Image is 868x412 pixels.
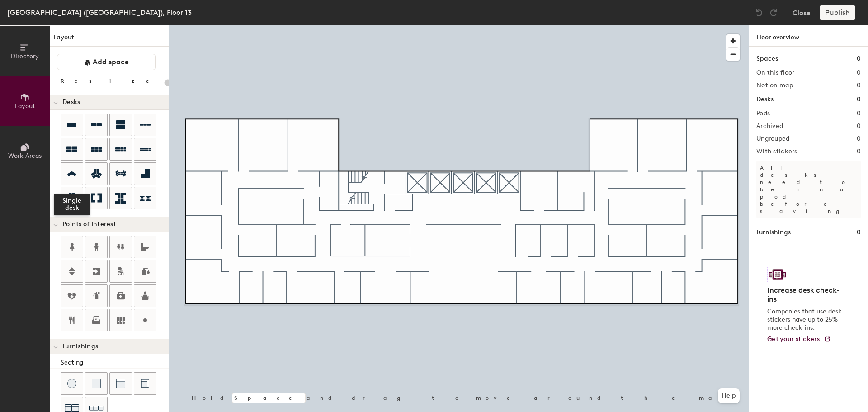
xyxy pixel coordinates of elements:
h2: 0 [857,82,861,89]
span: Layout [15,102,35,110]
img: Couch (middle) [116,379,125,388]
span: Work Areas [8,152,42,160]
p: All desks need to be in a pod before saving [756,161,861,218]
h2: Archived [756,123,783,130]
div: Resize [61,77,160,85]
span: Add space [93,57,129,66]
img: Undo [755,8,764,17]
h1: 0 [857,54,861,64]
button: Couch (corner) [134,372,156,395]
img: Cushion [92,379,101,388]
h2: 0 [857,135,861,142]
p: Companies that use desk stickers have up to 25% more check-ins. [767,308,844,332]
span: Points of Interest [62,221,116,228]
button: Cushion [85,372,108,395]
img: Sticker logo [767,267,788,282]
button: Help [718,388,740,403]
h1: 0 [857,227,861,237]
span: Directory [11,52,39,60]
h2: Ungrouped [756,135,790,142]
h2: On this floor [756,69,795,76]
button: Single desk [61,162,83,185]
div: Seating [61,358,169,368]
img: Stool [67,379,76,388]
h1: Furnishings [756,227,791,237]
h1: Desks [756,95,774,104]
span: Furnishings [62,343,98,350]
img: Redo [769,8,778,17]
span: Desks [62,99,80,106]
h1: Layout [50,33,169,47]
h2: 0 [857,110,861,117]
button: Couch (middle) [109,372,132,395]
div: [GEOGRAPHIC_DATA] ([GEOGRAPHIC_DATA]), Floor 13 [7,7,192,18]
h2: With stickers [756,148,797,155]
h2: 0 [857,123,861,130]
span: Get your stickers [767,335,820,343]
h2: 0 [857,69,861,76]
h1: Floor overview [749,25,868,47]
h2: Not on map [756,82,793,89]
h4: Increase desk check-ins [767,286,844,304]
h2: Pods [756,110,770,117]
button: Close [793,5,811,20]
button: Add space [57,54,156,70]
img: Couch (corner) [141,379,150,388]
button: Stool [61,372,83,395]
a: Get your stickers [767,336,831,343]
h1: Spaces [756,54,778,64]
h2: 0 [857,148,861,155]
h1: 0 [857,95,861,104]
